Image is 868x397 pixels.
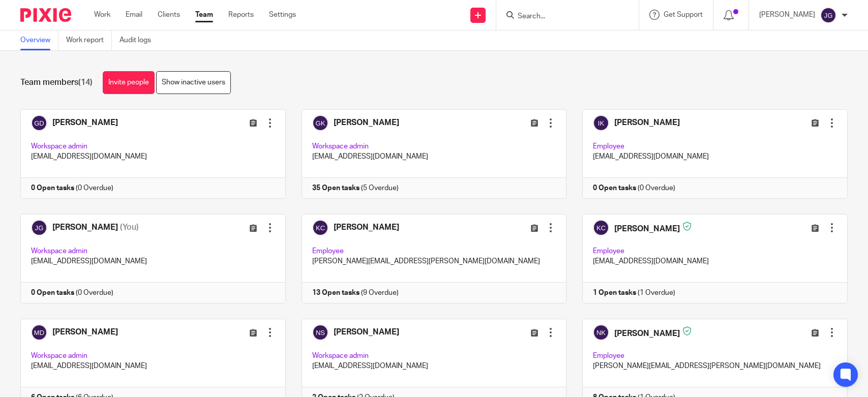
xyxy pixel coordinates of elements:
a: Overview [20,30,58,50]
a: Settings [269,10,296,20]
a: Audit logs [119,30,159,50]
a: Invite people [103,71,155,94]
img: Pixie [20,8,71,22]
a: Work report [66,30,112,50]
a: Work [94,10,110,20]
a: Team [195,10,213,20]
span: Get Support [664,11,703,18]
a: Reports [228,10,254,20]
a: Show inactive users [156,71,231,94]
span: (14) [78,78,93,86]
a: Clients [158,10,180,20]
p: [PERSON_NAME] [759,10,815,20]
a: Email [126,10,142,20]
img: svg%3E [820,7,836,23]
h1: Team members [20,77,93,88]
input: Search [517,12,608,21]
